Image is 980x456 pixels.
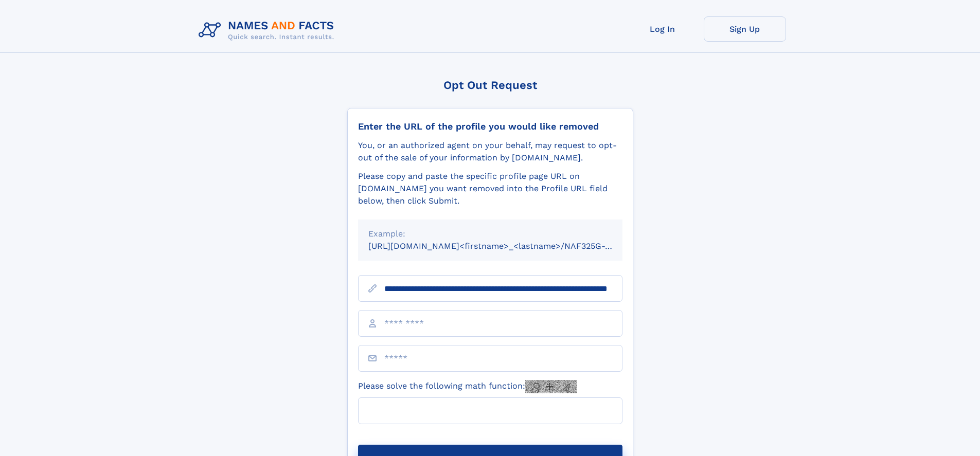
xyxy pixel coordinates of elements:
[194,16,343,44] img: Logo Names and Facts
[358,121,622,132] div: Enter the URL of the profile you would like removed
[358,380,577,393] label: Please solve the following math function:
[368,228,612,240] div: Example:
[704,16,786,42] a: Sign Up
[347,79,633,92] div: Opt Out Request
[358,170,622,207] div: Please copy and paste the specific profile page URL on [DOMAIN_NAME] you want removed into the Pr...
[368,241,642,251] small: [URL][DOMAIN_NAME]<firstname>_<lastname>/NAF325G-xxxxxxxx
[358,139,622,164] div: You, or an authorized agent on your behalf, may request to opt-out of the sale of your informatio...
[621,16,704,42] a: Log In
